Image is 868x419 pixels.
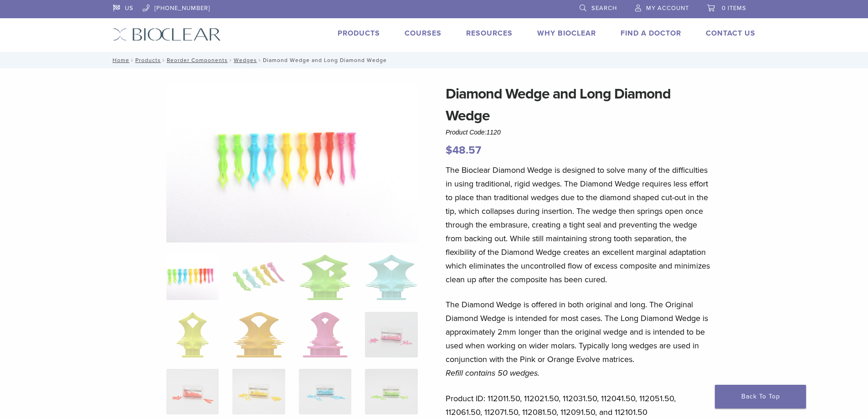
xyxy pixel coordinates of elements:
img: Diamond Wedge and Long Diamond Wedge - Image 10 [232,369,285,414]
img: Diamond Wedge and Long Diamond Wedge - Image 4 [365,254,417,300]
a: Products [135,57,161,63]
span: Search [591,5,617,12]
p: The Bioclear Diamond Wedge is designed to solve many of the difficulties in using traditional, ri... [446,163,714,286]
a: Courses [405,29,442,38]
span: / [228,58,234,62]
a: Contact Us [706,29,755,38]
a: Find A Doctor [621,29,681,38]
p: The Diamond Wedge is offered in both original and long. The Original Diamond Wedge is intended fo... [446,298,714,380]
img: DSC_0187_v3-1920x1218-1.png [166,83,418,243]
img: Diamond Wedge and Long Diamond Wedge - Image 2 [232,254,285,300]
a: Products [338,29,380,38]
h1: Diamond Wedge and Long Diamond Wedge [446,83,714,127]
img: Diamond Wedge and Long Diamond Wedge - Image 6 [234,312,284,357]
span: / [129,58,135,62]
img: Diamond Wedge and Long Diamond Wedge - Image 5 [176,312,209,357]
a: Home [110,57,129,63]
span: 0 items [722,5,746,12]
img: DSC_0187_v3-1920x1218-1-324x324.png [166,254,219,300]
img: Diamond Wedge and Long Diamond Wedge - Image 8 [365,312,417,357]
img: Diamond Wedge and Long Diamond Wedge - Image 12 [365,369,417,414]
span: / [257,58,263,62]
a: Back To Top [715,385,806,409]
span: $ [446,144,452,157]
p: Product ID: 112011.50, 112021.50, 112031.50, 112041.50, 112051.50, 112061.50, 112071.50, 112081.5... [446,392,714,419]
img: Bioclear [113,28,221,41]
span: 1120 [487,129,501,136]
a: Wedges [234,57,257,63]
img: Diamond Wedge and Long Diamond Wedge - Image 3 [299,254,351,300]
span: Product Code: [446,129,501,136]
img: Diamond Wedge and Long Diamond Wedge - Image 11 [299,369,351,414]
img: Diamond Wedge and Long Diamond Wedge - Image 7 [303,312,348,357]
span: My Account [646,5,689,12]
a: Why Bioclear [537,29,596,38]
bdi: 48.57 [446,144,481,157]
em: Refill contains 50 wedges. [446,368,539,378]
nav: Diamond Wedge and Long Diamond Wedge [106,52,762,68]
a: Reorder Components [167,57,228,63]
span: / [161,58,167,62]
img: Diamond Wedge and Long Diamond Wedge - Image 9 [166,369,219,414]
a: Resources [466,29,513,38]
